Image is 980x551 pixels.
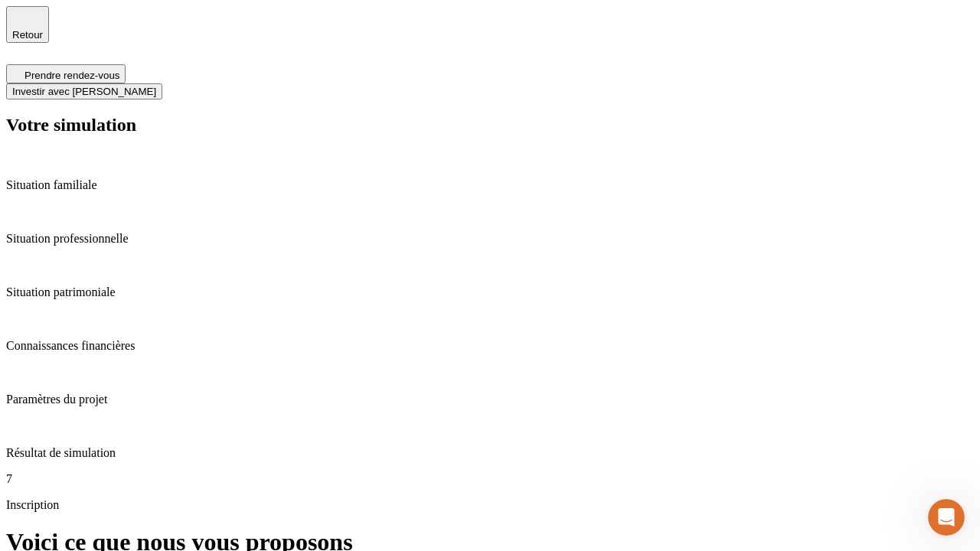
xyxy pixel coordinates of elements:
[6,339,974,353] p: Connaissances financières
[6,64,126,83] button: Prendre rendez-vous
[6,498,974,512] p: Inscription
[6,393,974,406] p: Paramètres du projet
[6,115,974,135] h2: Votre simulation
[928,499,965,536] iframe: Intercom live chat
[6,83,162,99] button: Investir avec [PERSON_NAME]
[12,29,43,41] span: Retour
[6,6,49,43] button: Retour
[6,285,974,299] p: Situation patrimoniale
[6,472,974,486] p: 7
[6,178,974,192] p: Situation familiale
[6,446,974,460] p: Résultat de simulation
[12,86,156,97] span: Investir avec [PERSON_NAME]
[24,70,119,81] span: Prendre rendez-vous
[6,232,974,246] p: Situation professionnelle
